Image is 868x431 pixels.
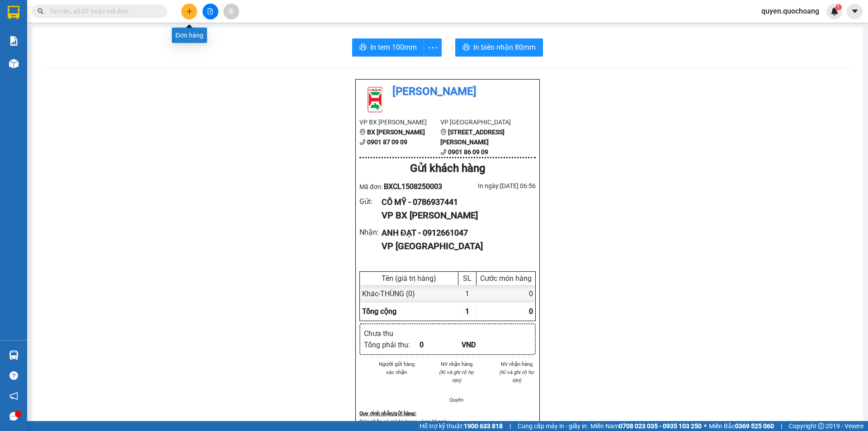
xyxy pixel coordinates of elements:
span: ⚪️ [704,424,707,428]
b: 0901 86 09 09 [448,148,488,156]
div: CÔ MỸ - 0786937441 [382,196,528,208]
span: question-circle [9,371,18,380]
div: Mã đơn: [359,181,448,192]
div: Nhận : [359,227,382,238]
img: warehouse-icon [9,59,19,68]
div: ANH ĐẠT - 0912661047 [382,227,528,239]
span: environment [440,129,447,135]
img: logo.jpg [359,83,391,115]
button: printerIn tem 100mm [352,38,424,57]
span: 1 [465,307,469,316]
li: [PERSON_NAME] [359,83,536,100]
b: BX [PERSON_NAME] [367,128,425,136]
button: aim [223,4,239,19]
span: Hỗ trợ kỹ thuật: [420,421,503,431]
div: Gửi : [359,196,382,207]
li: NV nhận hàng [438,360,476,368]
div: 0 [420,339,462,350]
button: plus [181,4,197,19]
button: caret-down [847,4,863,19]
img: logo-vxr [8,6,19,19]
p: Biên nhận có giá trị trong vòng 10 ngày. [359,417,536,426]
span: quyen.quochoang [754,5,826,17]
span: plus [186,8,193,14]
b: 0901 87 09 09 [367,138,407,146]
button: file-add [203,4,218,19]
div: Cước món hàng [479,274,533,283]
span: message [9,412,18,421]
input: Tìm tên, số ĐT hoặc mã đơn [50,6,156,16]
span: search [38,8,44,14]
span: printer [359,43,367,52]
span: aim [228,8,234,14]
span: In tem 100mm [370,42,417,53]
div: 0 [476,285,535,303]
b: [STREET_ADDRESS][PERSON_NAME] [440,128,505,146]
li: VP [GEOGRAPHIC_DATA] [440,117,521,127]
span: environment [359,129,366,135]
span: printer [462,43,470,52]
div: Chưa thu [364,328,420,339]
i: (Kí và ghi rõ họ tên) [439,369,474,384]
span: In biên nhận 80mm [473,42,536,53]
div: SL [461,274,474,283]
span: file-add [207,8,213,14]
span: 1 [837,4,840,10]
div: Đơn hàng [172,28,207,43]
button: more [424,38,442,57]
div: VND [462,339,504,350]
li: Người gửi hàng xác nhận [377,360,416,376]
span: | [509,421,511,431]
i: (Kí và ghi rõ họ tên) [499,369,534,384]
sup: 1 [835,4,842,10]
div: Tổng phải thu : [364,339,420,350]
strong: 0369 525 060 [735,422,774,430]
div: Gửi khách hàng [359,160,536,177]
span: Tổng cộng [362,307,396,316]
span: 0 [529,307,533,316]
img: warehouse-icon [9,350,19,360]
span: | [781,421,782,431]
span: Khác - THÙNG (0) [362,289,415,298]
li: Quyên [438,396,476,404]
img: icon-new-feature [830,7,839,15]
div: Quy định nhận/gửi hàng : [359,409,536,417]
span: phone [440,149,447,155]
button: printerIn biên nhận 80mm [455,38,543,57]
span: notification [9,392,18,400]
span: BXCL1508250003 [384,182,442,191]
div: 1 [458,285,476,303]
span: caret-down [851,7,859,15]
div: In ngày: [DATE] 06:56 [448,181,536,191]
img: solution-icon [9,36,19,46]
span: phone [359,139,366,145]
strong: 1900 633 818 [464,422,503,430]
div: VP [GEOGRAPHIC_DATA] [382,239,528,253]
li: NV nhận hàng [497,360,536,368]
li: VP BX [PERSON_NAME] [359,117,440,127]
span: Miền Nam [590,421,702,431]
div: VP BX [PERSON_NAME] [382,208,528,223]
strong: 0708 023 035 - 0935 103 250 [619,422,702,430]
span: more [424,42,441,53]
span: copyright [818,423,824,429]
span: Cung cấp máy in - giấy in: [518,421,588,431]
div: Tên (giá trị hàng) [362,274,456,283]
span: Miền Bắc [709,421,774,431]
